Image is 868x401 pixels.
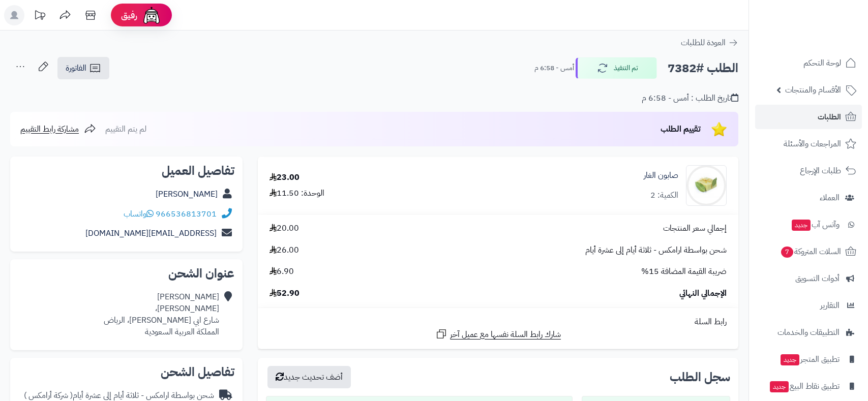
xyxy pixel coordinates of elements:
[800,164,841,178] span: طلبات الإرجاع
[755,347,862,372] a: تطبيق المتجرجديد
[267,366,351,388] button: أضف تحديث جديد
[785,83,841,97] span: الأقسام والمنتجات
[27,5,52,28] a: تحديثات المنصة
[755,212,862,237] a: وآتس آبجديد
[820,191,840,205] span: العملاء
[755,293,862,318] a: التقارير
[270,244,299,256] span: 26.00
[679,288,727,299] span: الإجمالي النهائي
[755,159,862,183] a: طلبات الإرجاع
[450,329,561,341] span: شارك رابط السلة نفسها مع عميل آخر
[270,223,299,234] span: 20.00
[670,371,730,383] h3: سجل الطلب
[270,288,300,299] span: 52.90
[769,379,840,393] span: تطبيق نقاط البيع
[795,271,840,286] span: أدوات التسويق
[576,57,657,79] button: تم التنفيذ
[585,244,727,256] span: شحن بواسطة ارامكس - ثلاثة أيام إلى عشرة أيام
[755,105,862,129] a: الطلبات
[270,188,324,199] div: الوحدة: 11.50
[780,244,841,259] span: السلات المتروكة
[686,165,726,206] img: 3542c1bc28180b038d88795889ee75be13e-90x90.jpg
[20,123,96,135] a: مشاركة رابط التقييم
[642,92,738,104] div: تاريخ الطلب : أمس - 6:58 م
[755,186,862,210] a: العملاء
[791,218,840,232] span: وآتس آب
[820,298,840,313] span: التقارير
[104,291,219,337] div: [PERSON_NAME] [PERSON_NAME]، شارع ابي [PERSON_NAME]، الرياض المملكة العربية السعودية
[66,62,86,74] span: الفاتورة
[755,132,862,156] a: المراجعات والأسئلة
[644,170,678,181] a: صابون الغار
[803,56,841,70] span: لوحة التحكم
[799,8,858,29] img: logo-2.png
[755,266,862,291] a: أدوات التسويق
[681,37,738,49] a: العودة للطلبات
[141,5,162,25] img: ai-face.png
[792,220,811,231] span: جديد
[681,37,726,49] span: العودة للطلبات
[156,208,217,220] a: 966536813701
[661,123,701,135] span: تقييم الطلب
[663,223,727,234] span: إجمالي سعر المنتجات
[270,172,300,183] div: 23.00
[781,246,793,258] span: 7
[18,267,234,280] h2: عنوان الشحن
[784,137,841,151] span: المراجعات والأسئلة
[755,374,862,398] a: تطبيق نقاط البيعجديد
[57,57,109,79] a: الفاتورة
[270,266,294,277] span: 6.90
[20,123,79,135] span: مشاركة رابط التقييم
[755,51,862,75] a: لوحة التحكم
[668,58,738,79] h2: الطلب #7382
[650,190,678,201] div: الكمية: 2
[770,381,789,392] span: جديد
[755,320,862,345] a: التطبيقات والخدمات
[755,239,862,264] a: السلات المتروكة7
[780,352,840,366] span: تطبيق المتجر
[18,165,234,177] h2: تفاصيل العميل
[124,208,154,220] a: واتساب
[781,354,799,365] span: جديد
[641,266,727,277] span: ضريبة القيمة المضافة 15%
[85,227,217,239] a: [EMAIL_ADDRESS][DOMAIN_NAME]
[777,325,840,340] span: التطبيقات والخدمات
[156,188,218,200] a: [PERSON_NAME]
[435,328,561,341] a: شارك رابط السلة نفسها مع عميل آخر
[121,9,137,21] span: رفيق
[534,63,574,73] small: أمس - 6:58 م
[105,123,146,135] span: لم يتم التقييم
[18,366,234,378] h2: تفاصيل الشحن
[818,110,841,124] span: الطلبات
[262,316,734,328] div: رابط السلة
